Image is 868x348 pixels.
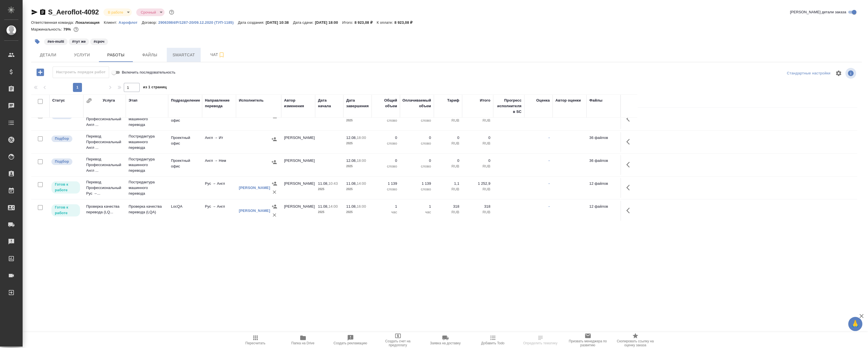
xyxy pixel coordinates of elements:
p: Дата сдачи: [293,20,315,25]
p: Постредактура машинного перевода [129,156,165,173]
button: Скопировать ссылку [39,9,46,16]
td: Проектный офис [168,109,202,129]
p: RUB [465,141,490,146]
p: 2025 [346,141,369,146]
p: 29063984/Р/1287-20/09.12.2020 (ТУП-1185) [158,20,238,25]
td: Проверка качества перевода (LQ... [83,201,126,221]
div: Подразделение [171,98,200,103]
td: Перевод Профессиональный Англ ... [83,131,126,153]
p: час [403,209,431,215]
td: Перевод Профессиональный Англ ... [83,154,126,176]
p: 2025 [318,209,341,215]
button: Добавить тэг [31,35,44,48]
p: Маржинальность: [31,27,63,31]
div: Оценка [536,98,550,103]
p: 79% [63,27,72,31]
p: 10:43 [328,181,338,186]
p: 12 файлов [589,181,618,186]
p: 14:00 [357,181,366,186]
p: 36 файлов [589,158,618,164]
span: en-multi [44,39,68,44]
a: S_Aeroflot-4092 [48,8,99,16]
span: Настроить таблицу [832,66,845,80]
p: 1,1 [437,181,459,186]
div: Статус [52,98,65,103]
button: Удалить [270,188,279,196]
p: Клиент: [104,20,118,25]
div: В работе [136,8,164,16]
p: слово [375,141,397,146]
td: [PERSON_NAME] [281,132,315,152]
p: 18:00 [357,136,366,140]
div: Прогресс исполнителя в SC [496,98,521,115]
button: Здесь прячутся важные кнопки [623,112,637,126]
a: 29063984/Р/1287-20/09.12.2020 (ТУП-1185) [158,20,238,25]
p: Проверка качества перевода (LQA) [129,204,165,215]
p: Подбор [55,159,69,164]
p: час [375,209,397,215]
p: 11.08, [318,204,328,209]
td: Проектный офис [168,132,202,152]
p: 0 [375,158,397,164]
div: Исполнитель может приступить к работе [51,181,81,194]
p: 2025 [346,118,369,123]
p: #сроч [94,39,104,44]
div: Дата завершения [346,98,369,109]
p: Готов к работе [55,205,77,216]
p: RUB [437,141,459,146]
button: Здесь прячутся важные кнопки [623,204,637,217]
span: из 1 страниц [143,84,167,92]
a: - [549,181,550,186]
p: Постредактура машинного перевода [129,134,165,151]
a: [PERSON_NAME] [239,186,270,190]
p: 1 139 [375,181,397,186]
p: Подбор [55,136,69,141]
p: RUB [465,209,490,215]
p: 0 [465,158,490,164]
div: Оплачиваемый объем [402,98,431,109]
p: RUB [437,209,459,215]
div: Услуга [103,98,115,103]
td: Перевод Профессиональный Англ ... [83,108,126,130]
a: - [549,136,550,140]
p: Дата создания: [238,20,266,25]
div: Исполнитель [239,98,264,103]
button: Назначить [270,158,278,166]
div: Направление перевода [205,98,233,109]
div: Можно подбирать исполнителей [51,158,81,166]
p: 0 [437,158,459,164]
p: [DATE] 10:38 [266,20,293,25]
td: Англ → Фр [202,109,236,129]
div: split button [785,69,832,78]
button: Добавить работу [33,66,48,78]
a: [PERSON_NAME] [239,209,270,213]
p: #en-multi [47,39,64,44]
div: В работе [103,8,132,16]
p: [DATE] 18:00 [315,20,342,25]
td: Рус → Англ [202,201,236,221]
p: 1 [403,204,431,209]
p: 0 [465,135,490,141]
p: Итого: [342,20,354,25]
p: Постредактура машинного перевода [129,179,165,196]
p: слово [403,118,431,123]
p: 12.08, [346,136,357,140]
button: Здесь прячутся важные кнопки [623,135,637,149]
td: Проектный офис [168,155,202,175]
span: [PERSON_NAME] детали заказа [790,9,846,15]
span: Чат [204,51,231,58]
button: Здесь прячутся важные кнопки [623,158,637,171]
p: 318 [437,204,459,209]
button: Сгруппировать [86,98,92,104]
div: Исполнитель может приступить к работе [51,204,81,217]
p: RUB [465,186,490,192]
td: Англ → Ит [202,132,236,152]
p: слово [403,164,431,169]
p: RUB [437,118,459,123]
p: 1 139 [403,181,431,186]
p: 2025 [318,186,341,192]
p: Готов к работе [55,182,77,193]
p: 12.08, [346,158,357,163]
p: слово [375,186,397,192]
span: Работы [102,51,129,59]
